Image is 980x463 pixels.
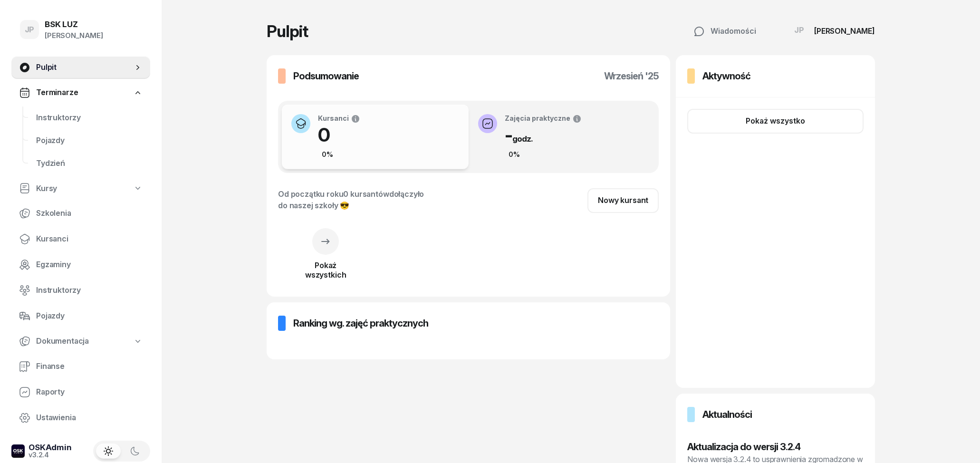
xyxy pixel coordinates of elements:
span: Pulpit [36,61,133,74]
button: Wiadomości [683,19,767,44]
span: Szkolenia [36,207,143,220]
small: godz. [512,134,533,144]
span: Pojazdy [36,310,143,322]
img: logo-xs-dark@2x.png [11,444,25,458]
h3: Aktywność [702,68,750,84]
h1: 0 [318,124,360,146]
a: Kursy [11,178,150,200]
a: Pojazdy [11,305,150,328]
span: Kursy [36,183,57,195]
div: Zajęcia praktyczne [505,114,582,124]
div: Kursanci [318,114,360,124]
a: Dokumentacja [11,330,150,352]
div: Wiadomości [693,25,756,38]
span: Tydzień [36,157,143,170]
a: Pulpit [11,56,150,79]
h3: Aktualizacja do wersji 3.2.4 [687,439,864,454]
a: Finanse [11,355,150,378]
a: Instruktorzy [11,279,150,302]
h1: Pulpit [267,23,308,39]
a: Egzaminy [11,253,150,276]
div: 0% [318,149,337,160]
div: [PERSON_NAME] [45,29,103,42]
a: Instruktorzy [29,106,150,129]
span: JP [25,26,35,34]
span: JP [794,26,804,34]
a: AktywnośćPokaż wszystko [676,55,875,388]
span: Dokumentacja [36,335,89,347]
span: Ustawienia [36,412,143,424]
span: Instruktorzy [36,284,143,297]
div: Pokaż wszystkich [278,260,373,280]
a: Ustawienia [11,406,150,429]
div: v3.2.4 [29,452,72,458]
h1: - [505,124,582,146]
button: Zajęcia praktyczne-godz.0% [469,105,655,169]
a: Kursanci [11,228,150,251]
span: 0 kursantów [343,189,389,199]
span: Kursanci [36,233,143,245]
div: OSKAdmin [29,444,72,452]
span: Pojazdy [36,135,143,147]
div: BSK LUZ [45,20,103,29]
div: Od początku roku dołączyło do naszej szkoły 😎 [278,188,424,211]
a: Szkolenia [11,202,150,225]
a: Raporty [11,381,150,404]
span: Finanse [36,360,143,373]
h3: Aktualności [702,407,752,422]
a: Nowy kursant [587,188,659,213]
a: Tydzień [29,152,150,175]
span: Raporty [36,386,143,398]
h3: wrzesień '25 [604,68,659,84]
a: Pokażwszystkich [278,240,373,280]
button: Kursanci00% [282,105,469,169]
h3: Ranking wg. zajęć praktycznych [293,316,428,331]
div: Pokaż wszystko [746,115,805,127]
div: [PERSON_NAME] [814,27,875,35]
span: Terminarze [36,87,78,99]
div: 0% [505,149,524,160]
a: Pojazdy [29,129,150,152]
a: Terminarze [11,82,150,104]
span: Egzaminy [36,259,143,271]
div: Nowy kursant [598,194,648,207]
span: Instruktorzy [36,112,143,124]
h3: Podsumowanie [293,68,359,84]
button: Pokaż wszystko [687,109,864,134]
